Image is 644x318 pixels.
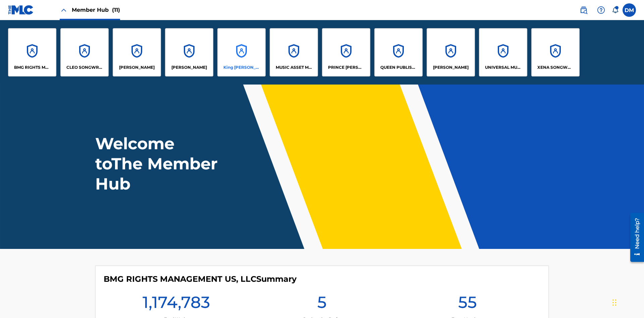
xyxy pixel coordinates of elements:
span: (11) [112,7,120,13]
iframe: Resource Center [625,210,644,265]
a: Accounts[PERSON_NAME] [427,28,475,76]
a: AccountsCLEO SONGWRITER [60,28,109,76]
iframe: Chat Widget [610,286,644,318]
a: AccountsKing [PERSON_NAME] [217,28,266,76]
p: ELVIS COSTELLO [119,64,155,70]
p: UNIVERSAL MUSIC PUB GROUP [485,64,522,70]
a: Accounts[PERSON_NAME] [165,28,213,76]
img: help [597,6,605,14]
p: RONALD MCTESTERSON [433,64,469,70]
img: search [580,6,588,14]
div: Help [594,3,608,17]
p: CLEO SONGWRITER [66,64,103,70]
img: MLC Logo [8,5,34,15]
a: AccountsUNIVERSAL MUSIC PUB GROUP [479,28,527,76]
a: AccountsPRINCE [PERSON_NAME] [322,28,370,76]
a: AccountsBMG RIGHTS MANAGEMENT US, LLC [8,28,56,76]
a: AccountsMUSIC ASSET MANAGEMENT (MAM) [270,28,318,76]
h1: 5 [317,292,327,316]
span: Member Hub [72,6,120,14]
div: Notifications [612,7,619,13]
h4: BMG RIGHTS MANAGEMENT US, LLC [104,274,297,284]
p: PRINCE MCTESTERSON [328,64,365,70]
div: User Menu [623,3,636,17]
a: AccountsQUEEN PUBLISHA [374,28,423,76]
p: QUEEN PUBLISHA [380,64,417,70]
a: Accounts[PERSON_NAME] [113,28,161,76]
p: King McTesterson [223,64,260,70]
h1: Welcome to The Member Hub [95,134,221,194]
div: Drag [612,293,616,313]
p: MUSIC ASSET MANAGEMENT (MAM) [276,64,312,70]
p: EYAMA MCSINGER [171,64,207,70]
p: XENA SONGWRITER [537,64,574,70]
p: BMG RIGHTS MANAGEMENT US, LLC [14,64,51,70]
a: AccountsXENA SONGWRITER [531,28,580,76]
h1: 1,174,783 [143,292,210,316]
h1: 55 [458,292,477,316]
img: Close [60,6,68,14]
a: Public Search [577,3,590,17]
